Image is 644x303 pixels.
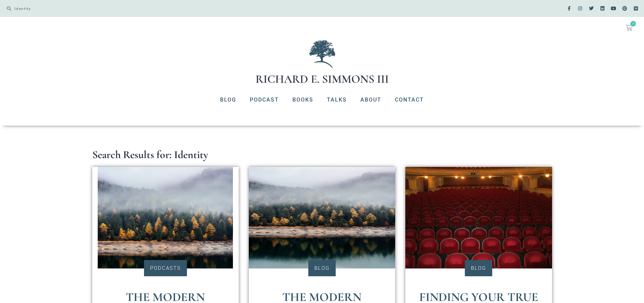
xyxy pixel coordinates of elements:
[286,91,320,109] a: Books
[92,149,552,160] h1: Search Results for: Identity
[630,21,636,26] span: 0
[354,91,388,109] a: About
[618,20,641,35] a: 0
[388,91,431,109] a: Contact
[320,91,354,109] a: Talks
[243,91,286,109] a: Podcast
[213,91,243,109] a: Blog
[11,3,319,14] input: SEARCH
